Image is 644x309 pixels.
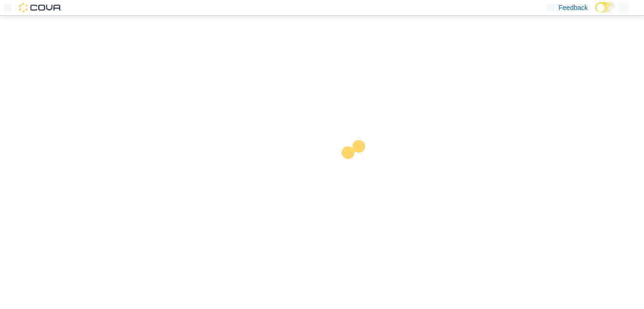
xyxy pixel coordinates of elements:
[322,133,393,204] img: cova-loader
[559,3,588,12] span: Feedback
[595,2,615,12] input: Dark Mode
[19,3,62,12] img: Cova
